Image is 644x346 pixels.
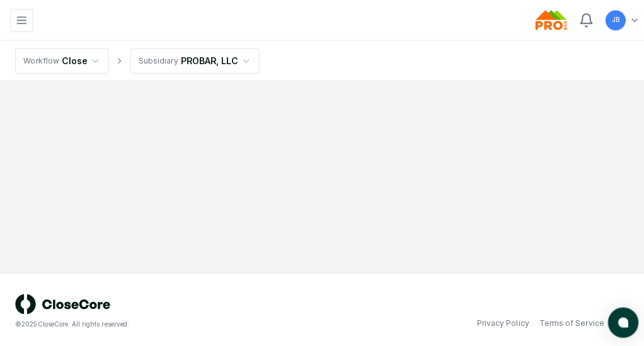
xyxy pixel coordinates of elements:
[602,304,633,335] button: atlas-launcher
[606,15,614,25] span: JB
[599,9,621,31] button: JB
[15,316,322,326] div: © 2025 CloseCore. All rights reserved.
[473,315,524,326] a: Privacy Policy
[23,55,59,66] div: Workflow
[137,55,176,66] div: Subsidiary
[534,315,599,326] a: Terms of Service
[531,10,563,30] img: Probar logo
[15,48,257,73] nav: breadcrumb
[15,291,110,311] img: logo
